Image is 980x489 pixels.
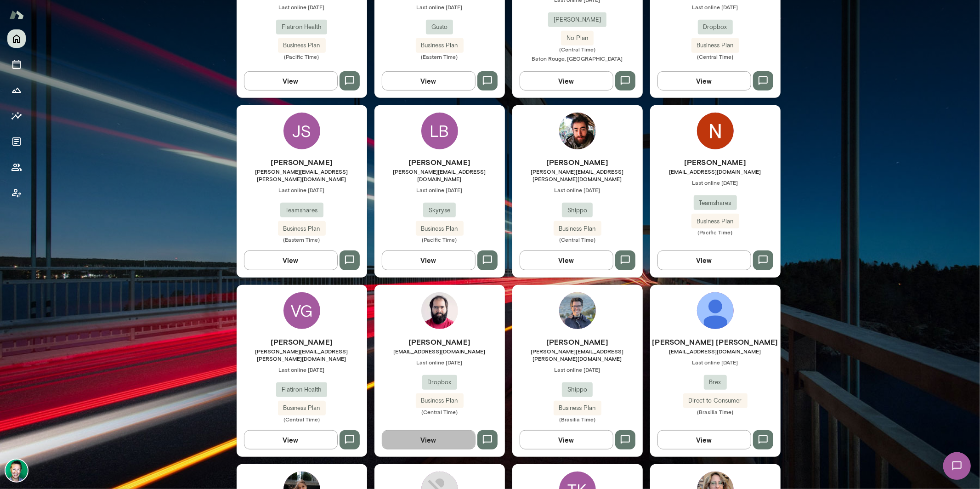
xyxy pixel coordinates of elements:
[382,430,476,449] button: View
[697,292,734,329] img: Avallon Azevedo
[512,186,643,193] span: Last online [DATE]
[561,34,594,43] span: No Plan
[278,41,326,50] span: Business Plan
[237,186,367,193] span: Last online [DATE]
[237,157,367,168] h6: [PERSON_NAME]
[374,347,505,355] span: [EMAIL_ADDRESS][DOMAIN_NAME]
[554,224,601,233] span: Business Plan
[650,408,781,415] span: (Brasilia Time)
[237,415,367,423] span: (Central Time)
[237,53,367,60] span: (Pacific Time)
[283,292,320,329] div: VG
[691,217,739,226] span: Business Plan
[237,366,367,373] span: Last online [DATE]
[423,206,456,215] span: Skyryse
[382,71,476,91] button: View
[237,236,367,243] span: (Eastern Time)
[683,396,748,405] span: Direct to Consumer
[512,45,643,53] span: (Central Time)
[237,347,367,362] span: [PERSON_NAME][EMAIL_ADDRESS][PERSON_NAME][DOMAIN_NAME]
[559,113,596,149] img: Michael Musslewhite
[512,347,643,362] span: [PERSON_NAME][EMAIL_ADDRESS][PERSON_NAME][DOMAIN_NAME]
[421,113,458,149] div: LB
[7,158,26,176] button: Members
[698,23,733,32] span: Dropbox
[276,385,327,394] span: Flatiron Health
[374,336,505,347] h6: [PERSON_NAME]
[276,23,327,32] span: Flatiron Health
[7,184,26,202] button: Client app
[650,228,781,236] span: (Pacific Time)
[512,168,643,182] span: [PERSON_NAME][EMAIL_ADDRESS][PERSON_NAME][DOMAIN_NAME]
[512,415,643,423] span: (Brasilia Time)
[512,236,643,243] span: (Central Time)
[244,71,338,91] button: View
[237,336,367,347] h6: [PERSON_NAME]
[422,378,457,387] span: Dropbox
[657,250,751,270] button: View
[280,206,323,215] span: Teamshares
[382,250,476,270] button: View
[650,358,781,366] span: Last online [DATE]
[548,15,606,24] span: [PERSON_NAME]
[7,81,26,99] button: Growth Plan
[7,132,26,151] button: Documents
[704,378,727,387] span: Brex
[374,168,505,182] span: [PERSON_NAME][EMAIL_ADDRESS][DOMAIN_NAME]
[650,179,781,186] span: Last online [DATE]
[694,199,737,208] span: Teamshares
[532,55,623,62] span: Baton Rouge, [GEOGRAPHIC_DATA]
[562,385,593,394] span: Shippo
[426,23,453,32] span: Gusto
[374,157,505,168] h6: [PERSON_NAME]
[7,107,26,125] button: Insights
[244,250,338,270] button: View
[374,358,505,366] span: Last online [DATE]
[650,347,781,355] span: [EMAIL_ADDRESS][DOMAIN_NAME]
[278,404,326,413] span: Business Plan
[650,157,781,168] h6: [PERSON_NAME]
[374,3,505,11] span: Last online [DATE]
[6,460,28,482] img: Brian Lawrence
[520,430,613,449] button: View
[512,366,643,373] span: Last online [DATE]
[237,168,367,182] span: [PERSON_NAME][EMAIL_ADDRESS][PERSON_NAME][DOMAIN_NAME]
[237,3,367,11] span: Last online [DATE]
[657,71,751,91] button: View
[650,3,781,11] span: Last online [DATE]
[374,53,505,60] span: (Eastern Time)
[562,206,593,215] span: Shippo
[9,6,24,23] img: Mento
[374,236,505,243] span: (Pacific Time)
[697,113,734,149] img: Niles Mcgiver
[7,55,26,74] button: Sessions
[512,336,643,347] h6: [PERSON_NAME]
[278,224,326,233] span: Business Plan
[374,186,505,193] span: Last online [DATE]
[554,404,601,413] span: Business Plan
[374,408,505,415] span: (Central Time)
[650,53,781,60] span: (Central Time)
[650,168,781,175] span: [EMAIL_ADDRESS][DOMAIN_NAME]
[421,292,458,329] img: Adam Ranfelt
[416,224,464,233] span: Business Plan
[416,396,464,405] span: Business Plan
[416,41,464,50] span: Business Plan
[559,292,596,329] img: Júlio Batista
[520,250,613,270] button: View
[691,41,739,50] span: Business Plan
[7,29,26,48] button: Home
[657,430,751,449] button: View
[283,113,320,149] div: JS
[512,157,643,168] h6: [PERSON_NAME]
[650,336,781,347] h6: [PERSON_NAME] [PERSON_NAME]
[244,430,338,449] button: View
[520,71,613,91] button: View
